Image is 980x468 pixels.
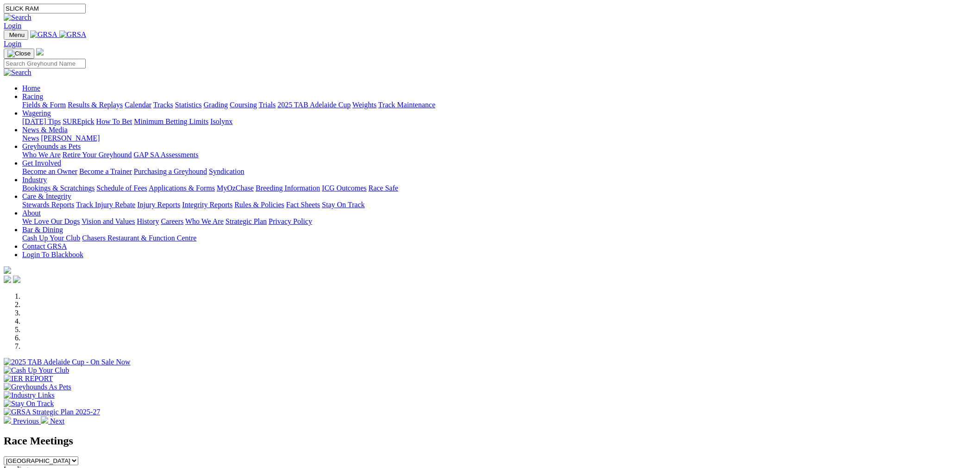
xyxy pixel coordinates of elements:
img: IER REPORT [4,375,53,383]
a: Wagering [22,109,51,117]
img: Cash Up Your Club [4,366,69,375]
a: Syndication [209,167,244,175]
div: Wagering [22,117,976,126]
img: logo-grsa-white.png [4,266,11,274]
a: Trials [258,101,276,109]
a: Fields & Form [22,101,66,109]
a: Cash Up Your Club [22,234,80,242]
a: Track Maintenance [378,101,435,109]
a: Coursing [230,101,257,109]
a: ICG Outcomes [322,184,366,192]
a: Calendar [125,101,151,109]
a: Become a Trainer [79,167,132,175]
img: chevron-right-pager-white.svg [41,416,48,424]
a: Bookings & Scratchings [22,184,94,192]
a: History [137,217,159,225]
a: Grading [204,101,228,109]
span: Previous [13,417,39,425]
a: Stay On Track [322,201,364,209]
a: Chasers Restaurant & Function Centre [82,234,196,242]
img: twitter.svg [13,276,20,283]
a: Breeding Information [256,184,320,192]
a: Industry [22,176,47,184]
a: Weights [352,101,377,109]
div: News & Media [22,134,976,142]
a: Login [4,22,21,30]
a: [DATE] Tips [22,117,61,125]
button: Toggle navigation [4,49,34,59]
a: [PERSON_NAME] [41,134,100,142]
a: GAP SA Assessments [134,151,199,159]
a: Purchasing a Greyhound [134,167,207,175]
a: Who We Are [22,151,61,159]
button: Toggle navigation [4,30,28,40]
a: Next [41,417,64,425]
div: About [22,217,976,226]
img: Close [7,50,31,57]
a: SUREpick [63,117,94,125]
a: Retire Your Greyhound [63,151,132,159]
span: Menu [9,31,25,38]
img: chevron-left-pager-white.svg [4,416,11,424]
a: 2025 TAB Adelaide Cup [277,101,351,109]
a: Strategic Plan [226,217,267,225]
div: Bar & Dining [22,234,976,242]
a: Careers [161,217,183,225]
a: Who We Are [185,217,224,225]
a: Login [4,40,21,48]
h2: Race Meetings [4,435,976,447]
a: How To Bet [96,117,132,125]
a: Vision and Values [82,217,135,225]
img: Search [4,68,31,77]
a: Become an Owner [22,167,77,175]
input: Search [4,4,86,13]
a: Rules & Policies [234,201,284,209]
a: Fact Sheets [286,201,320,209]
a: News [22,134,39,142]
img: Greyhounds As Pets [4,383,71,391]
a: We Love Our Dogs [22,217,80,225]
div: Racing [22,101,976,109]
div: Industry [22,184,976,192]
a: News & Media [22,126,68,134]
a: Stewards Reports [22,201,74,209]
img: Stay On Track [4,400,54,408]
input: Search [4,59,86,68]
img: Industry Links [4,391,55,400]
img: 2025 TAB Adelaide Cup - On Sale Now [4,358,131,366]
a: Tracks [153,101,173,109]
a: Contact GRSA [22,242,67,250]
a: MyOzChase [217,184,254,192]
a: Integrity Reports [182,201,232,209]
a: Isolynx [210,117,232,125]
span: Next [50,417,64,425]
a: Home [22,84,40,92]
a: Get Involved [22,159,61,167]
a: Injury Reports [137,201,180,209]
a: Privacy Policy [269,217,312,225]
a: Schedule of Fees [96,184,147,192]
div: Get Involved [22,167,976,176]
a: Results & Replays [68,101,123,109]
div: Greyhounds as Pets [22,151,976,159]
a: Greyhounds as Pets [22,142,81,150]
img: logo-grsa-white.png [36,48,44,55]
a: Statistics [175,101,202,109]
div: Care & Integrity [22,201,976,209]
img: GRSA Strategic Plan 2025-27 [4,408,100,416]
a: Care & Integrity [22,192,71,200]
a: Previous [4,417,41,425]
a: Race Safe [368,184,398,192]
img: Search [4,13,31,22]
img: GRSA [59,31,87,39]
a: Applications & Forms [149,184,215,192]
img: GRSA [30,31,57,39]
a: Racing [22,92,43,100]
a: Login To Blackbook [22,251,83,259]
a: Minimum Betting Limits [134,117,208,125]
img: facebook.svg [4,276,11,283]
a: About [22,209,41,217]
a: Bar & Dining [22,226,63,234]
a: Track Injury Rebate [76,201,135,209]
